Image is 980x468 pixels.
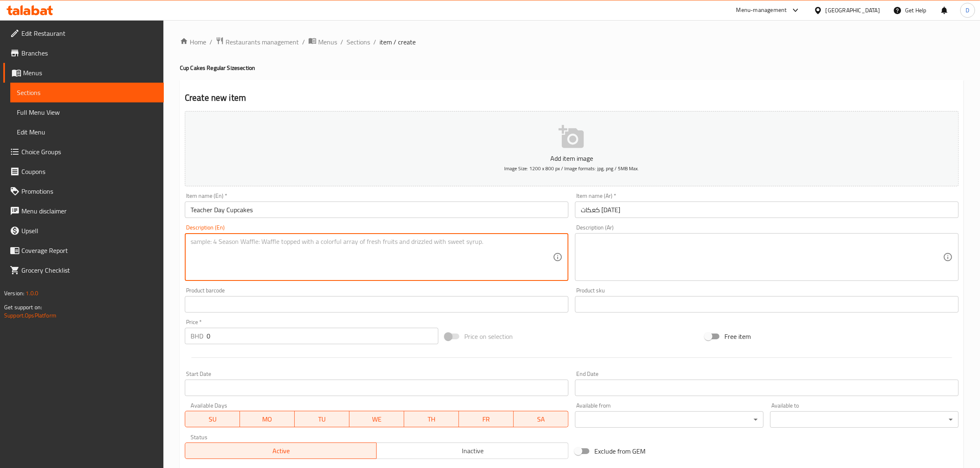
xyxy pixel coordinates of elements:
span: Edit Menu [17,127,157,137]
button: Add item imageImage Size: 1200 x 800 px / Image formats: jpg, png / 5MB Max. [185,111,959,186]
a: Promotions [3,181,164,201]
span: Price on selection [464,331,513,341]
p: Add item image [198,153,946,163]
a: Full Menu View [10,102,164,122]
span: Image Size: 1200 x 800 px / Image formats: jpg, png / 5MB Max. [504,164,639,173]
span: Menu disclaimer [21,206,157,216]
span: MO [243,413,291,425]
button: Active [185,443,377,459]
a: Edit Restaurant [3,23,164,43]
div: Menu-management [736,5,787,15]
button: Inactive [376,443,568,459]
li: / [302,37,305,47]
span: Promotions [21,186,157,196]
span: Exclude from GEM [594,446,645,456]
span: Menus [318,37,337,47]
a: Coverage Report [3,241,164,260]
a: Restaurants management [216,37,299,47]
span: SA [517,413,565,425]
span: SU [189,413,237,425]
span: Full Menu View [17,107,157,117]
a: Sections [10,83,164,102]
nav: breadcrumb [180,37,964,47]
a: Upsell [3,221,164,241]
span: TU [298,413,346,425]
span: Edit Restaurant [21,28,157,38]
span: Get support on: [4,302,42,313]
div: [GEOGRAPHIC_DATA] [826,6,880,15]
span: Upsell [21,226,157,236]
a: Support.OpsPlatform [4,310,56,321]
p: BHD [191,331,203,341]
span: item / create [379,37,416,47]
div: ​ [770,411,959,428]
h4: Cup Cakes Regular Size section [180,64,964,72]
a: Coupons [3,162,164,181]
span: Active [189,445,374,457]
li: / [373,37,376,47]
span: Menus [23,68,157,78]
span: D [966,6,969,15]
h2: Create new item [185,92,959,104]
div: ​ [575,411,764,428]
button: WE [349,411,404,427]
li: / [210,37,212,47]
button: SA [514,411,568,427]
input: Enter name Ar [575,202,959,218]
span: 1.0.0 [26,288,38,299]
input: Please enter product barcode [185,296,568,313]
button: FR [459,411,514,427]
a: Menus [308,37,337,47]
span: Free item [724,331,751,341]
span: Coverage Report [21,246,157,255]
li: / [340,37,343,47]
a: Menus [3,63,164,83]
span: Coupons [21,167,157,176]
input: Please enter price [207,328,438,344]
button: SU [185,411,240,427]
a: Edit Menu [10,122,164,142]
input: Please enter product sku [575,296,959,313]
button: MO [240,411,295,427]
span: Version: [4,288,24,299]
span: Choice Groups [21,147,157,157]
span: FR [462,413,510,425]
a: Grocery Checklist [3,260,164,280]
button: TH [404,411,459,427]
span: Inactive [380,445,565,457]
span: TH [407,413,456,425]
input: Enter name En [185,202,568,218]
span: Grocery Checklist [21,265,157,275]
a: Menu disclaimer [3,201,164,221]
span: Restaurants management [226,37,299,47]
button: TU [295,411,349,427]
a: Branches [3,43,164,63]
span: WE [353,413,401,425]
span: Sections [17,88,157,97]
span: Branches [21,48,157,58]
a: Sections [347,37,370,47]
a: Choice Groups [3,142,164,162]
a: Home [180,37,206,47]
